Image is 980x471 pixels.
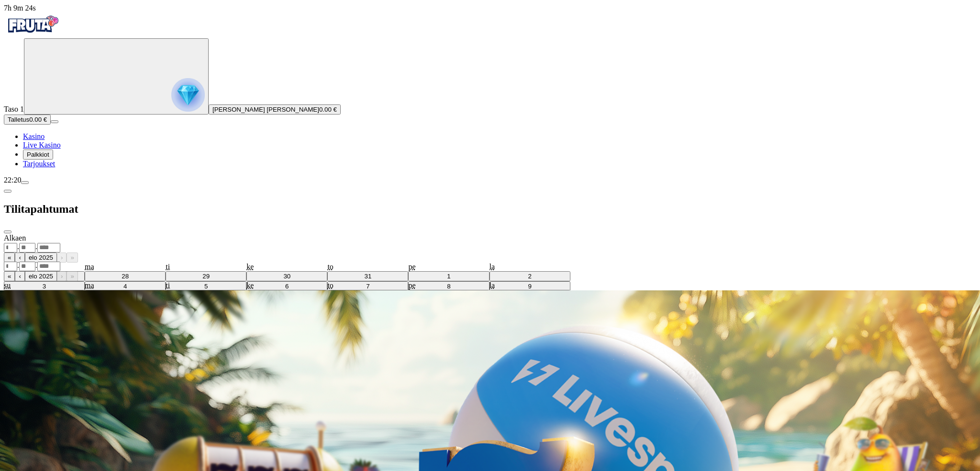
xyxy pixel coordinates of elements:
span: Tarjoukset [23,160,55,168]
span: . [35,261,37,269]
abbr: maanantai [85,281,94,289]
abbr: perjantai [408,281,415,289]
button: reward iconPalkkiot [23,149,53,160]
button: 2. elokuuta 2025 [490,290,570,300]
a: poker-chip iconLive Kasino [23,141,61,149]
button: 29. heinäkuuta 2025 [166,290,246,300]
button: menu [51,120,58,123]
span: . [17,261,19,269]
abbr: tiistai [166,281,170,289]
button: 30. heinäkuuta 2025 [246,290,327,300]
span: . [17,242,19,251]
abbr: keskiviikko [246,281,254,289]
button: reward progress [24,38,209,115]
button: close [4,230,11,233]
nav: Primary [4,12,976,168]
button: 28. heinäkuuta 2025 [85,290,166,300]
span: [PERSON_NAME] [PERSON_NAME] [212,106,319,113]
button: elo 2025 [25,253,57,263]
span: 22:20 [4,176,21,184]
span: Alkaen [4,234,26,242]
span: Palkkiot [27,151,49,158]
span: . [35,242,37,251]
span: Talletus [8,116,29,123]
abbr: lauantai [490,281,495,289]
button: « [4,253,15,263]
span: user session time [4,4,36,12]
span: Taso 1 [4,105,24,113]
button: › [57,271,67,281]
img: reward progress [171,78,205,112]
abbr: torstai [327,281,333,289]
button: › [57,253,67,263]
button: ‹ [15,253,24,263]
span: elo 2025 [29,254,53,261]
abbr: sunnuntai [4,281,11,289]
button: elo 2025 [25,271,57,281]
h2: Tilitapahtumat [4,203,976,216]
a: gift-inverted iconTarjoukset [23,160,55,168]
a: Fruta [4,30,61,38]
button: 1. elokuuta 2025 [408,290,489,300]
button: chevron-left icon [4,190,11,193]
button: 27. heinäkuuta 2025 [4,290,85,300]
img: Fruta [4,12,61,36]
a: diamond iconKasino [23,132,45,140]
button: ‹ [15,271,24,281]
button: « [4,271,15,281]
button: [PERSON_NAME] [PERSON_NAME]0.00 € [209,104,341,115]
button: 31. heinäkuuta 2025 [327,290,408,300]
button: Talletusplus icon0.00 € [4,115,51,125]
button: » [67,253,78,263]
span: elo 2025 [29,273,53,280]
span: 0.00 € [29,116,47,123]
button: » [67,271,78,281]
span: Live Kasino [23,141,61,149]
button: menu [21,181,29,184]
span: 0.00 € [319,106,337,113]
span: Kasino [23,132,45,140]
